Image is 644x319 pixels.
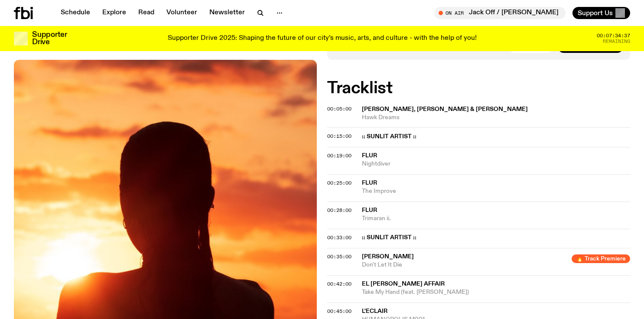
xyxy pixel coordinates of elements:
[327,207,351,214] span: 00:28:00
[572,254,630,263] span: 🔥 Track Premiere
[362,308,387,314] span: L'Eclair
[327,308,351,315] span: 00:45:00
[603,39,630,44] span: Remaining
[362,281,445,287] span: El [PERSON_NAME] Affair
[327,134,351,139] button: 00:15:00
[572,7,630,19] button: Support Us
[362,288,630,296] span: Take My Hand (feat. [PERSON_NAME])
[327,280,351,287] span: 00:42:00
[362,215,630,223] span: Trimaran ii.
[327,253,351,260] span: 00:35:00
[362,160,630,168] span: Nightdiver
[327,235,351,240] button: 00:33:00
[362,254,414,260] span: [PERSON_NAME]
[362,187,630,195] span: The Improve
[161,7,202,19] a: Volunteer
[327,105,351,112] span: 00:05:00
[362,261,566,269] span: Don't Let It Die
[327,179,351,186] span: 00:25:00
[578,9,613,17] span: Support Us
[327,282,351,286] button: 00:42:00
[327,81,630,96] h2: Tracklist
[327,208,351,213] button: 00:28:00
[362,180,377,186] span: Flur
[327,133,351,140] span: 00:15:00
[327,107,351,111] button: 00:05:00
[362,133,625,141] span: :: SUNLIT ARTIST ::
[362,234,625,242] span: :: SUNLIT ARTIST ::
[97,7,131,19] a: Explore
[327,153,351,158] button: 00:19:00
[327,309,351,314] button: 00:45:00
[133,7,159,19] a: Read
[362,106,528,112] span: [PERSON_NAME], [PERSON_NAME] & [PERSON_NAME]
[362,207,377,213] span: Flur
[204,7,250,19] a: Newsletter
[327,181,351,186] button: 00:25:00
[327,234,351,241] span: 00:33:00
[362,153,377,159] span: Flur
[434,7,566,19] button: On AirJack Off / [PERSON_NAME]
[327,152,351,159] span: 00:19:00
[327,254,351,259] button: 00:35:00
[168,35,477,42] p: Supporter Drive 2025: Shaping the future of our city’s music, arts, and culture - with the help o...
[597,33,630,38] span: 00:07:34:37
[362,114,630,122] span: Hawk Dreams
[55,7,95,19] a: Schedule
[32,31,67,46] h3: Supporter Drive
